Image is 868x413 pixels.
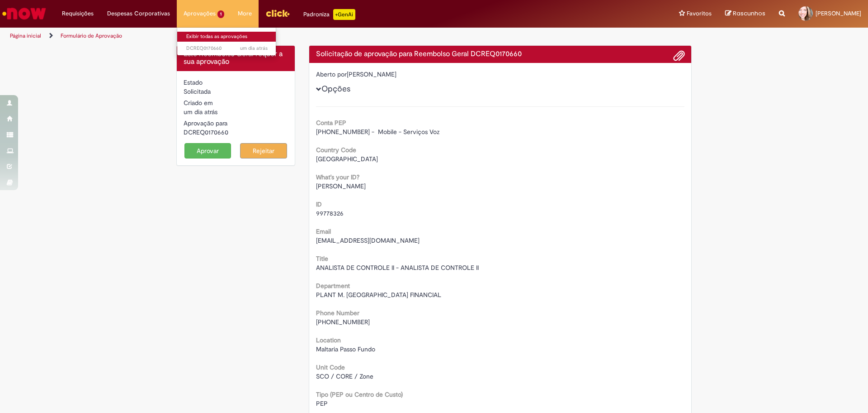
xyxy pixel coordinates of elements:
[238,9,252,18] span: More
[333,9,355,20] p: +GenAi
[687,9,712,18] span: Favoritos
[316,146,356,154] b: Country Code
[61,32,122,39] a: Formulário de Aprovação
[316,363,345,371] b: Unit Code
[186,45,268,52] span: DCREQ0170660
[184,119,227,128] label: Aprovação para
[265,6,290,20] img: click_logo_yellow_360x200.png
[1,5,47,23] img: ServiceNow
[316,50,685,58] h4: Solicitação de aprovação para Reembolso Geral DCREQ0170660
[316,182,366,190] span: [PERSON_NAME]
[316,236,420,245] span: [EMAIL_ADDRESS][DOMAIN_NAME]
[316,345,375,353] span: Maltaria Passo Fundo
[62,9,94,18] span: Requisições
[184,107,288,116] div: 29/09/2025 09:27:43
[177,43,277,53] a: Aberto DCREQ0170660 :
[316,227,331,235] b: Email
[316,70,347,79] label: Aberto por
[316,255,328,263] b: Title
[316,264,479,272] span: ANALISTA DE CONTROLE II - ANALISTA DE CONTROLE II
[816,10,861,17] span: [PERSON_NAME]
[184,108,217,116] time: 29/09/2025 09:27:43
[184,78,203,87] label: Estado
[316,119,346,127] b: Conta PEP
[177,27,276,56] ul: Aprovações
[240,45,268,52] time: 29/09/2025 09:27:43
[7,28,572,44] ul: Trilhas de página
[107,9,170,18] span: Despesas Corporativas
[316,309,359,317] b: Phone Number
[303,9,355,20] div: Padroniza
[316,155,378,163] span: [GEOGRAPHIC_DATA]
[184,98,213,107] label: Criado em
[184,50,288,66] h4: Este Reembolso Geral requer a sua aprovação
[316,128,439,136] span: [PHONE_NUMBER] - Mobile - Serviços Voz
[316,282,350,290] b: Department
[184,143,231,158] button: Aprovar
[184,128,288,137] div: DCREQ0170660
[316,399,328,408] span: PEP
[316,173,359,181] b: What's your ID?
[725,10,765,18] a: Rascunhos
[240,143,287,158] button: Rejeitar
[316,390,403,399] b: Tipo (PEP ou Centro de Custo)
[184,9,216,18] span: Aprovações
[184,87,288,96] div: Solicitada
[316,372,373,380] span: SCO / CORE / Zone
[10,32,41,39] a: Página inicial
[316,336,341,344] b: Location
[217,10,224,18] span: 1
[177,32,277,42] a: Exibir todas as aprovações
[316,70,685,81] div: [PERSON_NAME]
[184,108,217,116] span: um dia atrás
[733,9,765,18] span: Rascunhos
[316,318,370,326] span: [PHONE_NUMBER]
[316,200,322,208] b: ID
[316,291,441,299] span: PLANT M. [GEOGRAPHIC_DATA] FINANCIAL
[240,45,268,52] span: um dia atrás
[316,209,344,217] span: 99778326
